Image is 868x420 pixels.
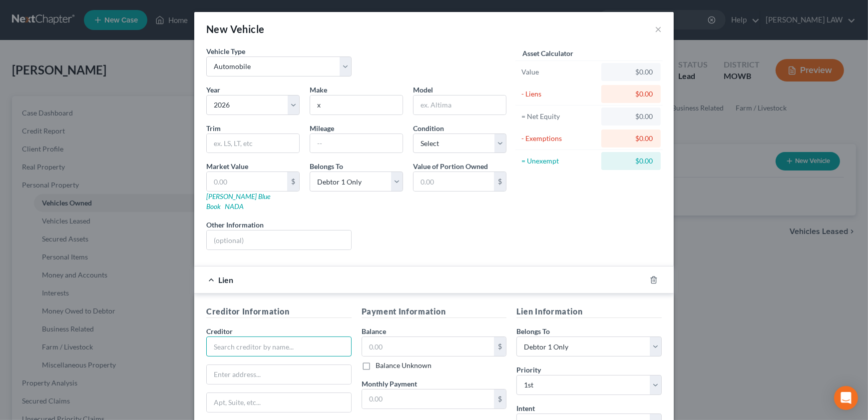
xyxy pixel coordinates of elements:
label: Market Value [206,161,248,171]
span: Creditor [206,327,233,335]
label: Year [206,84,220,95]
div: $ [287,172,299,191]
label: Model [413,84,433,95]
div: $0.00 [609,133,653,143]
span: Priority [516,365,541,374]
div: $0.00 [609,156,653,166]
span: Belongs To [310,162,343,170]
span: Make [310,85,327,94]
label: Other Information [206,219,264,230]
div: - Exemptions [521,133,597,143]
div: New Vehicle [206,22,264,36]
input: ex. Nissan [310,95,403,114]
label: Balance [362,326,386,336]
h5: Creditor Information [206,305,352,318]
label: Asset Calculator [522,48,573,58]
div: $ [494,172,506,191]
input: Search creditor by name... [206,336,352,356]
input: ex. LS, LT, etc [207,134,299,153]
label: Condition [413,123,444,133]
div: = Unexempt [521,156,597,166]
label: Balance Unknown [376,360,432,370]
h5: Lien Information [516,305,662,318]
div: $0.00 [609,67,653,77]
label: Trim [206,123,221,133]
input: -- [310,134,403,153]
input: 0.00 [362,389,494,408]
label: Mileage [310,123,334,133]
div: Open Intercom Messenger [834,386,858,410]
button: × [655,23,662,35]
div: Value [521,67,597,77]
input: 0.00 [414,172,494,191]
input: (optional) [207,230,351,249]
input: 0.00 [362,337,494,356]
span: Lien [218,275,233,284]
div: = Net Equity [521,111,597,121]
input: 0.00 [207,172,287,191]
div: $ [494,337,506,356]
div: - Liens [521,89,597,99]
input: Enter address... [207,365,351,384]
input: Apt, Suite, etc... [207,393,351,412]
label: Intent [516,403,535,413]
input: ex. Altima [414,95,506,114]
div: $0.00 [609,111,653,121]
label: Vehicle Type [206,46,245,56]
div: $0.00 [609,89,653,99]
label: Value of Portion Owned [413,161,488,171]
label: Monthly Payment [362,378,417,389]
h5: Payment Information [362,305,507,318]
span: Belongs To [516,327,550,335]
a: [PERSON_NAME] Blue Book [206,192,270,210]
div: $ [494,389,506,408]
a: NADA [225,202,244,210]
